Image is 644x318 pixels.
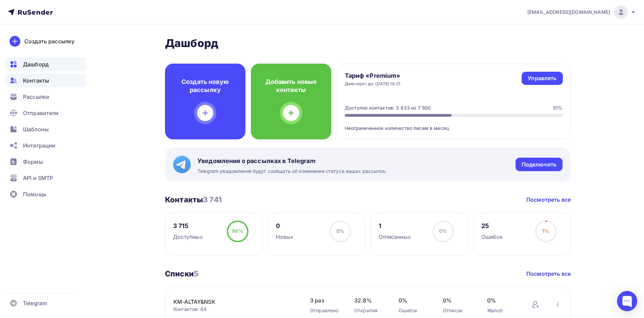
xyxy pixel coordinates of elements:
h3: Списки [165,269,198,278]
span: 0% [443,296,474,304]
div: 51% [553,105,563,111]
div: Создать рассылку [24,37,74,45]
span: Рассылки [23,93,49,101]
a: Посмотреть все [526,270,571,278]
h2: Дашборд [165,37,571,50]
div: Ошибок [481,233,503,241]
div: Доступных [173,233,203,241]
span: 3 раз [310,296,341,304]
div: 1 [379,222,411,230]
a: Формы [5,155,86,168]
span: 5 [194,269,198,278]
span: Отправители [23,109,59,117]
span: Интеграции [23,141,55,150]
span: Дашборд [23,60,49,68]
span: 0% [336,228,344,234]
span: [EMAIL_ADDRESS][DOMAIN_NAME] [527,9,610,16]
div: Жалоб [487,307,518,314]
div: Подключить [522,161,556,168]
div: Действует до: [DATE] 16:21 [345,81,401,87]
span: 32.8% [354,296,385,304]
span: 0% [439,228,447,234]
h4: Добавить новые контакты [262,78,320,94]
a: Дашборд [5,58,86,71]
span: 0% [487,296,518,304]
span: 3 741 [203,195,222,204]
span: Telegram [23,299,47,307]
div: Открытия [354,307,385,314]
div: Контактов: 64 [173,306,296,313]
span: Шаблоны [23,125,49,133]
div: Неограниченное количество писем в месяц [345,117,563,132]
span: Помощь [23,190,46,198]
span: 1% [542,228,549,234]
a: Отправители [5,106,86,120]
div: Отправлено [310,307,341,314]
a: Контакты [5,74,86,87]
span: 0% [399,296,429,304]
div: Отписанных [379,233,411,241]
h4: Создать новую рассылку [176,78,235,94]
h4: Тариф «Premium» [345,72,401,80]
span: Уведомления о рассылках в Telegram [197,157,387,165]
a: Шаблоны [5,122,86,136]
span: Контакты [23,76,49,85]
span: API и SMTP [23,174,53,182]
div: Отписок [443,307,474,314]
div: 25 [481,222,503,230]
div: Управлять [528,74,556,82]
a: [EMAIL_ADDRESS][DOMAIN_NAME] [527,5,636,19]
div: Ошибок [399,307,429,314]
div: 0 [276,222,294,230]
div: Новых [276,233,294,241]
a: Рассылки [5,90,86,104]
span: Формы [23,158,43,166]
div: Доступно контактов: 3 833 из 7 500 [345,105,431,111]
span: 99% [232,228,243,234]
h3: Контакты [165,195,222,204]
a: KM-ALTAY&NSK [173,298,288,306]
div: 3 715 [173,222,203,230]
a: Посмотреть все [526,196,571,204]
span: Telegram уведомления будут сообщать об изменении статуса ваших рассылок. [197,168,387,175]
